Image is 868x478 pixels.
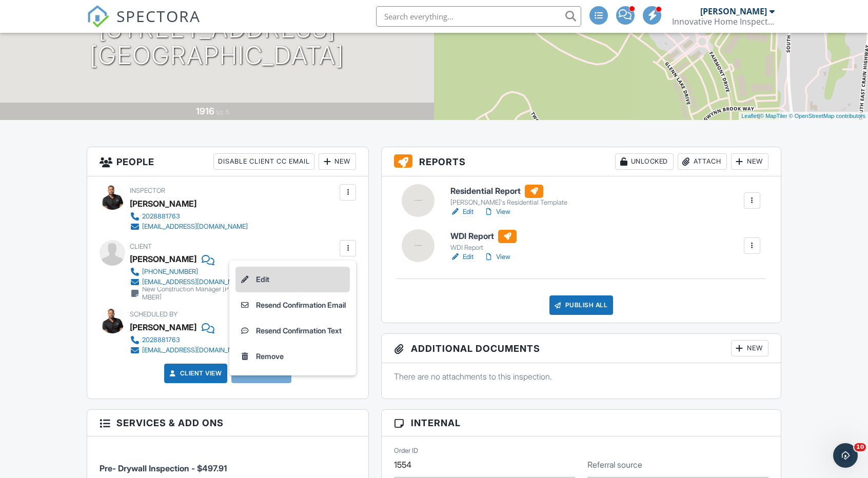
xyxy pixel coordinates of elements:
div: [EMAIL_ADDRESS][DOMAIN_NAME] [142,223,248,231]
a: Client View [168,368,222,379]
div: 2028881763 [142,212,180,221]
span: 10 [854,443,866,451]
a: [EMAIL_ADDRESS][DOMAIN_NAME] [130,222,248,232]
span: sq. ft. [216,108,230,116]
div: New [731,340,768,356]
a: Edit [235,267,350,292]
span: SPECTORA [116,5,201,27]
div: 2028881763 [142,336,180,344]
h3: Internal [382,410,781,436]
label: Order ID [394,446,418,455]
label: Referral source [587,459,642,470]
a: View [484,207,510,217]
a: [EMAIL_ADDRESS][DOMAIN_NAME] [130,277,337,287]
a: Resend Confirmation Text [235,318,350,344]
div: [PHONE_NUMBER] [142,268,198,276]
a: View [484,252,510,262]
div: [PERSON_NAME] [130,251,196,267]
div: [PERSON_NAME] [700,6,767,16]
a: © MapTiler [760,113,787,119]
a: Edit [450,252,474,262]
h6: Residential Report [450,185,567,198]
div: [EMAIL_ADDRESS][DOMAIN_NAME] [142,278,248,286]
span: Scheduled By [130,310,177,318]
div: | [739,112,868,121]
div: [PERSON_NAME] [130,320,196,335]
a: Resend Confirmation Email [235,292,350,318]
div: Unlocked [615,153,674,170]
a: SPECTORA [87,14,201,35]
a: © OpenStreetMap contributors [789,113,865,119]
div: Disable Client CC Email [213,153,314,170]
span: Pre- Drywall Inspection - $497.91 [100,463,227,473]
div: New [319,153,356,170]
a: Residential Report [PERSON_NAME]'s Residential Template [450,185,567,207]
h3: Reports [382,147,781,176]
h3: Services & Add ons [87,410,368,436]
div: [PERSON_NAME] [130,196,196,211]
a: 2028881763 [130,211,248,222]
h6: WDI Report [450,230,517,243]
h3: Additional Documents [382,334,781,363]
div: WDI Report [450,244,517,252]
div: [PERSON_NAME]'s Residential Template [450,198,567,207]
a: Leaflet [741,113,758,119]
div: Publish All [549,295,614,315]
div: Attach [678,153,727,170]
span: Inspector [130,187,165,194]
a: Edit [450,207,474,217]
span: Client [130,243,152,250]
a: Remove [235,344,350,369]
a: [EMAIL_ADDRESS][DOMAIN_NAME] [130,345,248,355]
h1: [STREET_ADDRESS] [GEOGRAPHIC_DATA] [90,15,344,70]
div: Innovative Home Inspections [672,16,775,27]
div: Remove [256,350,284,363]
div: 1916 [196,106,214,116]
div: New [731,153,768,170]
a: 2028881763 [130,335,248,345]
div: New Construction Manager [PERSON_NAME] Homes [PHONE_NUMBER] [142,285,337,302]
img: The Best Home Inspection Software - Spectora [87,5,109,28]
p: There are no attachments to this inspection. [394,371,768,382]
div: [EMAIL_ADDRESS][DOMAIN_NAME] [142,346,248,354]
h3: People [87,147,368,176]
input: Search everything... [376,6,581,27]
a: [PHONE_NUMBER] [130,267,337,277]
iframe: Intercom live chat [833,443,858,468]
a: WDI Report WDI Report [450,230,517,252]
